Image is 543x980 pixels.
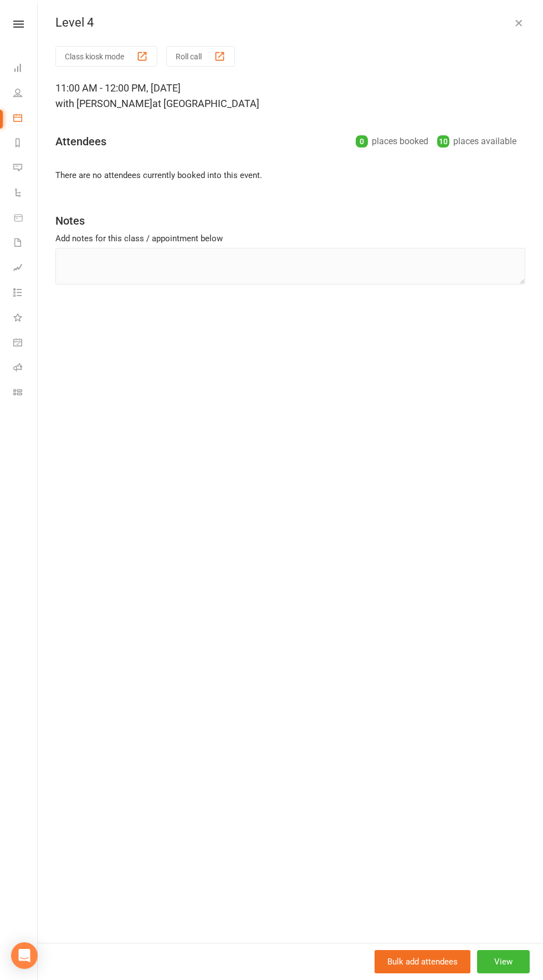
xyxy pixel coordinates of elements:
[166,46,235,67] button: Roll call
[11,942,38,969] div: Open Intercom Messenger
[152,98,259,109] span: at [GEOGRAPHIC_DATA]
[356,134,428,149] div: places booked
[13,206,38,231] a: Product Sales
[477,950,530,973] button: View
[55,80,525,111] div: 11:00 AM - 12:00 PM, [DATE]
[38,16,543,30] div: Level 4
[375,950,470,973] button: Bulk add attendees
[13,131,38,156] a: Reports
[13,106,38,131] a: Calendar
[437,134,516,149] div: places available
[13,331,38,356] a: General attendance kiosk mode
[13,82,38,106] a: People
[356,135,368,148] div: 0
[13,306,38,331] a: What's New
[55,213,85,229] div: Notes
[13,256,38,281] a: Assessments
[13,356,38,381] a: Roll call kiosk mode
[55,46,157,67] button: Class kiosk mode
[55,169,525,182] li: There are no attendees currently booked into this event.
[13,57,38,82] a: Dashboard
[437,135,449,148] div: 10
[55,232,525,245] div: Add notes for this class / appointment below
[13,381,38,406] a: Class kiosk mode
[55,98,152,109] span: with [PERSON_NAME]
[55,134,106,149] div: Attendees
